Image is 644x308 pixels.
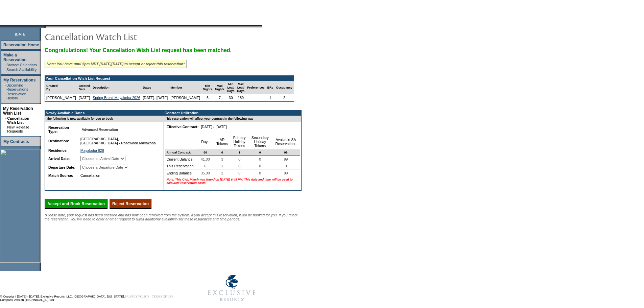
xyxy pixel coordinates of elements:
[237,149,242,156] span: 1
[6,68,37,72] a: Search Availability
[214,81,226,94] td: Max Nights
[237,163,242,169] span: 0
[165,170,197,176] td: Ending Balance
[169,81,201,94] td: Member
[214,134,231,149] td: AR Tokens
[79,172,158,179] td: Cancellation
[110,199,151,209] input: Reject Reservation
[165,156,197,163] td: Current Balance:
[275,94,294,101] td: 2
[266,94,275,101] td: 1
[169,94,201,101] td: [PERSON_NAME]
[91,81,141,94] td: Description
[164,110,301,116] td: Contract Utilization
[5,68,6,72] td: ·
[80,126,119,133] span: Advanced Reservation
[48,173,73,177] b: Match Source:
[48,157,70,161] b: Arrival Date:
[201,94,214,101] td: 5
[4,125,6,133] td: ·
[45,47,232,53] span: Congratulations! Your Cancellation Wish List request has been matched.
[165,149,197,156] td: Annual Contract:
[237,170,242,176] span: 0
[3,43,39,47] a: Reservation Home
[231,134,248,149] td: Primary Holiday Tokens
[15,32,26,36] span: [DATE]
[283,156,289,163] span: 99
[45,110,160,116] td: Newly Available Dates
[45,30,180,43] img: pgTtlCancellationNotification.gif
[45,116,160,122] td: The following is now available for you to book
[93,96,140,100] a: Spring Break Mayakoba 2026
[3,53,27,62] a: Make a Reservation
[125,295,149,298] a: PRIVACY POLICY
[77,81,92,94] td: Created Date
[48,165,75,169] b: Departure Date:
[220,149,224,156] span: 6
[199,156,211,163] span: 41.00
[152,295,173,298] a: TERMS OF USE
[201,271,262,305] img: Exclusive Resorts
[201,125,227,129] nobr: [DATE] - [DATE]
[220,163,224,169] span: 1
[199,170,211,176] span: 35.00
[220,156,224,163] span: 3
[6,63,37,67] a: Browse Calendars
[226,81,236,94] td: Min Lead Days
[283,149,289,156] span: 99
[226,94,236,101] td: 30
[48,125,69,134] b: Reservation Type:
[48,139,69,143] b: Destination:
[246,81,266,94] td: Preferences
[46,25,46,28] img: blank.gif
[258,149,262,156] span: 0
[164,116,301,122] td: This reservation will affect your contract in the following way
[3,106,33,116] a: My Reservation Wish List
[6,83,28,91] a: Upcoming Reservations
[258,156,262,163] span: 0
[202,149,208,156] span: 60
[7,116,29,124] a: Cancellation Wish List
[165,163,197,170] td: This Reservation:
[266,81,275,94] td: BRs
[220,170,224,176] span: 2
[48,148,68,152] b: Residence:
[275,81,294,94] td: Occupancy
[79,136,158,146] td: [GEOGRAPHIC_DATA], [GEOGRAPHIC_DATA] - Rosewood Mayakoba
[203,163,208,169] span: 6
[197,134,214,149] td: Days
[6,92,26,100] a: Reservation History
[236,94,246,101] td: 180
[45,81,77,94] td: Created By
[7,125,29,133] a: New Release Requests
[165,176,300,186] td: Note: This CWL Match was found on [DATE] 6:45 PM. This date and time will be used to calculate re...
[5,83,6,91] td: ·
[283,170,289,176] span: 99
[142,94,169,101] td: [DATE]- [DATE]
[80,148,104,152] a: Mayakoba 828
[3,139,29,144] a: My Contracts
[77,94,92,101] td: [DATE]
[45,94,77,101] td: [PERSON_NAME]
[258,163,262,169] span: 0
[272,134,300,149] td: Available SA Reservations
[237,156,242,163] span: 0
[258,170,262,176] span: 0
[284,163,288,169] span: 0
[3,78,35,82] a: My Reservations
[5,92,6,100] td: ·
[43,25,46,28] img: promoShadowLeftCorner.gif
[214,94,226,101] td: 7
[45,199,108,209] input: Accept and Book Reservation
[47,62,185,66] i: Note: You have until 5pm MDT [DATE][DATE] to accept or reject this reservation*
[248,134,272,149] td: Secondary Holiday Tokens
[45,76,294,81] td: Your Cancellation Wish List Request
[4,116,6,120] b: »
[166,125,198,129] b: Effective Contract:
[201,81,214,94] td: Min Nights
[5,63,6,67] td: ·
[45,213,297,221] span: *Please note, your request has been satisfied and has now been removed from the system. If you ac...
[142,81,169,94] td: Dates
[236,81,246,94] td: Max Lead Days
